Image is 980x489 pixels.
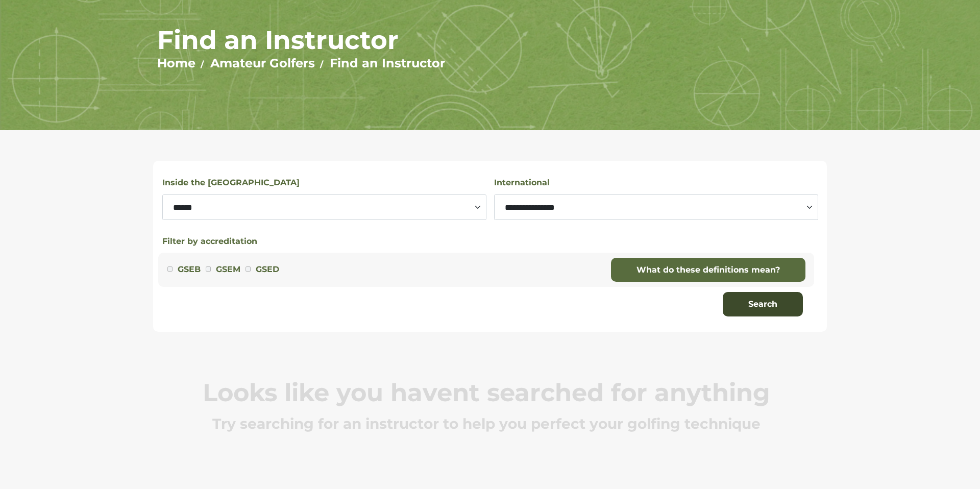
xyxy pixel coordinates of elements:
[723,292,803,316] button: Search
[162,194,486,220] select: Select a state
[494,176,550,189] label: International
[157,25,823,56] h1: Find an Instructor
[494,194,818,220] select: Select a country
[210,56,315,70] a: Amateur Golfers
[158,378,814,407] p: Looks like you havent searched for anything
[256,263,279,276] label: GSED
[178,263,201,276] label: GSEB
[611,258,805,282] a: What do these definitions mean?
[162,176,300,189] label: Inside the [GEOGRAPHIC_DATA]
[216,263,240,276] label: GSEM
[330,56,445,70] a: Find an Instructor
[158,415,814,432] p: Try searching for an instructor to help you perfect your golfing technique
[162,235,257,248] button: Filter by accreditation
[157,56,195,70] a: Home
